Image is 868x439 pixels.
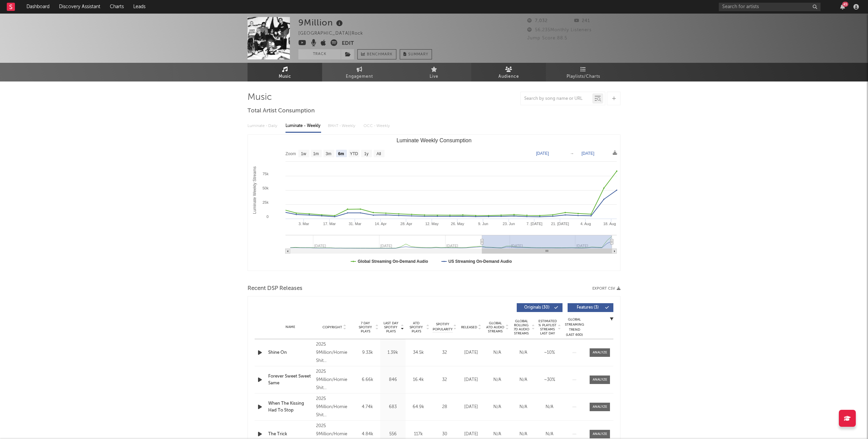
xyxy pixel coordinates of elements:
[498,73,519,81] span: Audience
[268,349,313,356] a: Shine On
[338,151,344,156] text: 6m
[451,222,465,226] text: 26. May
[407,404,429,410] div: 64.9k
[527,36,567,40] span: Jump Score: 88.5
[517,303,563,312] button: Originals(30)
[248,63,322,81] a: Music
[248,107,315,115] span: Total Artist Consumption
[719,3,821,11] input: Search for artists
[382,349,404,356] div: 1.39k
[842,2,848,7] div: 45
[262,186,269,190] text: 50k
[592,287,620,291] button: Export CSV
[262,200,269,204] text: 25k
[527,28,592,32] span: 56,235 Monthly Listeners
[538,319,557,335] span: Estimated % Playlist Streams Last Day
[486,377,509,383] div: N/A
[356,404,378,410] div: 4.74k
[285,151,296,156] text: Zoom
[512,349,535,356] div: N/A
[527,222,542,226] text: 7. [DATE]
[527,19,548,23] span: 7,032
[580,222,591,226] text: 4. Aug
[433,322,453,332] span: Spotify Popularity
[407,321,425,333] span: ATD Spotify Plays
[382,321,400,333] span: Last Day Spotify Plays
[521,96,592,102] input: Search by song name or URL
[538,404,561,410] div: N/A
[356,321,374,333] span: 7 Day Spotify Plays
[356,377,378,383] div: 6.66k
[460,431,482,438] div: [DATE]
[407,431,429,438] div: 117k
[356,349,378,356] div: 9.33k
[551,222,569,226] text: 21. [DATE]
[460,349,482,356] div: [DATE]
[367,51,393,59] span: Benchmark
[512,319,531,335] span: Global Rolling 7D Audio Streams
[323,222,336,226] text: 17. Mar
[357,49,396,59] a: Benchmark
[262,172,269,176] text: 75k
[502,222,515,226] text: 23. Jun
[486,349,509,356] div: N/A
[267,215,269,219] text: 0
[268,400,313,414] a: When The Kissing Had To Stop
[382,377,404,383] div: 846
[486,431,509,438] div: N/A
[268,325,313,330] div: Name
[546,63,620,81] a: Playlists/Charts
[375,222,387,226] text: 14. Apr
[478,222,488,226] text: 9. Jun
[248,285,302,293] span: Recent DSP Releases
[358,259,428,264] text: Global Streaming On-Demand Audio
[538,377,561,383] div: ~ 30 %
[461,325,477,329] span: Released
[268,373,313,386] a: Forever Sweet Sweet Same
[521,306,552,310] span: Originals ( 30 )
[564,317,585,337] div: Global Streaming Trend (Last 60D)
[349,222,361,226] text: 31. Mar
[603,222,616,226] text: 18. Aug
[572,306,603,310] span: Features ( 3 )
[400,222,412,226] text: 28. Apr
[408,53,428,56] span: Summary
[268,431,313,438] div: The Trick
[538,431,561,438] div: N/A
[407,377,429,383] div: 16.4k
[285,120,321,132] div: Luminate - Weekly
[460,377,482,383] div: [DATE]
[460,404,482,410] div: [DATE]
[433,431,456,438] div: 30
[301,151,307,156] text: 1w
[396,138,471,143] text: Luminate Weekly Consumption
[298,222,309,226] text: 3. Mar
[298,17,344,28] div: 9Million
[298,49,341,59] button: Track
[574,19,590,23] span: 241
[316,341,353,365] div: 2025 9Million/Homie Shit Magazine/Many Hats Distribution
[512,404,535,410] div: N/A
[570,151,574,156] text: →
[407,349,429,356] div: 34.5k
[512,431,535,438] div: N/A
[364,151,369,156] text: 1y
[486,321,505,333] span: Global ATD Audio Streams
[316,368,353,392] div: 2025 9Million/Homie Shit Magazine/Many Hats Distribution
[382,404,404,410] div: 683
[342,39,354,48] button: Edit
[433,404,456,410] div: 28
[538,349,561,356] div: ~ 10 %
[433,349,456,356] div: 32
[376,151,381,156] text: All
[397,63,471,81] a: Live
[425,222,439,226] text: 12. May
[449,259,512,264] text: US Streaming On-Demand Audio
[430,73,438,81] span: Live
[252,166,257,214] text: Luminate Weekly Streams
[568,303,613,312] button: Features(3)
[581,151,594,156] text: [DATE]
